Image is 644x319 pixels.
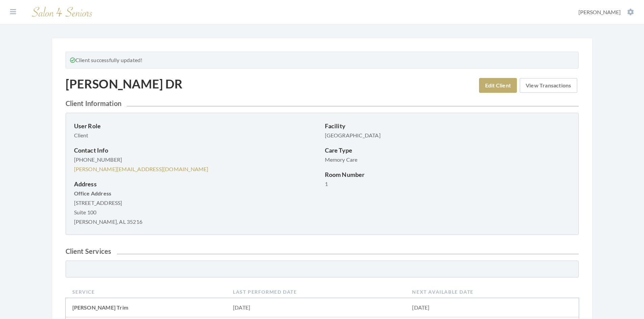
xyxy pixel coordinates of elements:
[405,286,578,298] th: Next Available Date
[578,9,621,15] span: [PERSON_NAME]
[66,298,226,317] td: [PERSON_NAME] Trim
[74,190,112,196] strong: Office Address
[325,155,570,164] p: Memory Care
[74,189,319,227] p: [STREET_ADDRESS] Suite 100 [PERSON_NAME], AL 35216
[405,298,578,317] td: [DATE]
[520,78,577,93] a: View Transactions
[576,8,636,16] button: [PERSON_NAME]
[226,286,406,298] th: Last Performed Date
[66,52,579,69] div: Client successfully updated!
[325,145,570,155] p: Care Type
[74,145,319,155] p: Contact Info
[66,247,579,255] h2: Client Services
[226,298,406,317] td: [DATE]
[74,166,209,172] a: [PERSON_NAME][EMAIL_ADDRESS][DOMAIN_NAME]
[74,179,319,189] p: Address
[325,179,570,189] p: 1
[74,131,319,140] p: Client
[325,121,570,131] p: Facility
[479,78,517,93] a: Edit Client
[66,99,579,107] h2: Client Information
[325,131,570,140] p: [GEOGRAPHIC_DATA]
[66,77,183,91] h1: [PERSON_NAME] DR
[28,4,96,20] img: Salon 4 Seniors
[325,170,570,179] p: Room Number
[74,156,122,163] span: [PHONE_NUMBER]
[66,286,226,298] th: Service
[74,121,319,131] p: User Role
